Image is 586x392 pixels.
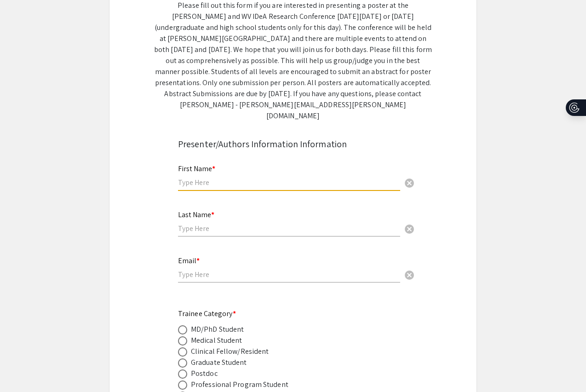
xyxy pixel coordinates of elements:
[191,357,247,368] div: Graduate Student
[191,335,242,346] div: Medical Student
[400,219,419,237] button: Clear
[191,379,288,390] div: Professional Program Student
[404,270,415,281] span: cancel
[178,210,214,219] mat-label: Last Name
[178,270,400,279] input: Type Here
[178,224,400,233] input: Type Here
[178,256,200,265] mat-label: Email
[7,351,39,385] iframe: Chat
[191,346,269,357] div: Clinical Fellow/Resident
[178,178,400,187] input: Type Here
[191,368,218,379] div: Postdoc
[404,224,415,235] span: cancel
[191,324,244,335] div: MD/PhD Student
[178,164,215,173] mat-label: First Name
[400,173,419,191] button: Clear
[178,137,408,151] div: Presenter/Authors Information Information
[404,178,415,189] span: cancel
[178,309,236,318] mat-label: Trainee Category
[400,265,419,283] button: Clear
